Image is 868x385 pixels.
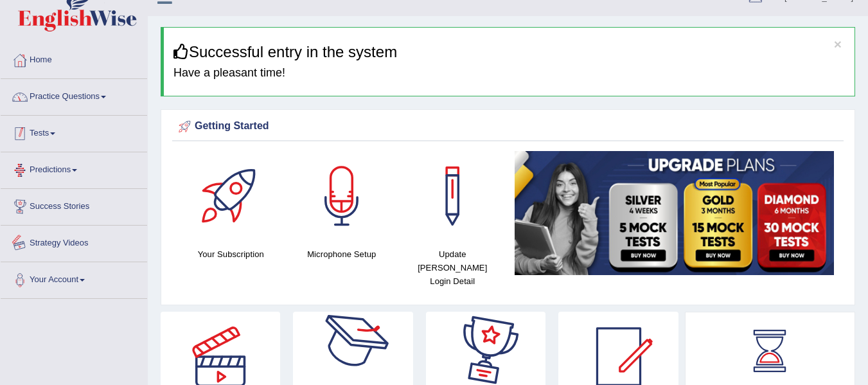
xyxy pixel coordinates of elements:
a: Your Account [1,262,147,294]
a: Strategy Videos [1,226,147,258]
img: small5.jpg [515,151,835,275]
a: Success Stories [1,189,147,221]
h3: Successful entry in the system [173,44,845,60]
h4: Microphone Setup [293,247,391,261]
button: × [834,37,842,51]
h4: Have a pleasant time! [173,67,845,80]
h4: Your Subscription [182,247,280,261]
a: Tests [1,116,147,148]
a: Home [1,42,147,75]
a: Predictions [1,152,147,184]
h4: Update [PERSON_NAME] Login Detail [403,247,502,288]
div: Getting Started [175,117,840,136]
a: Practice Questions [1,79,147,111]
